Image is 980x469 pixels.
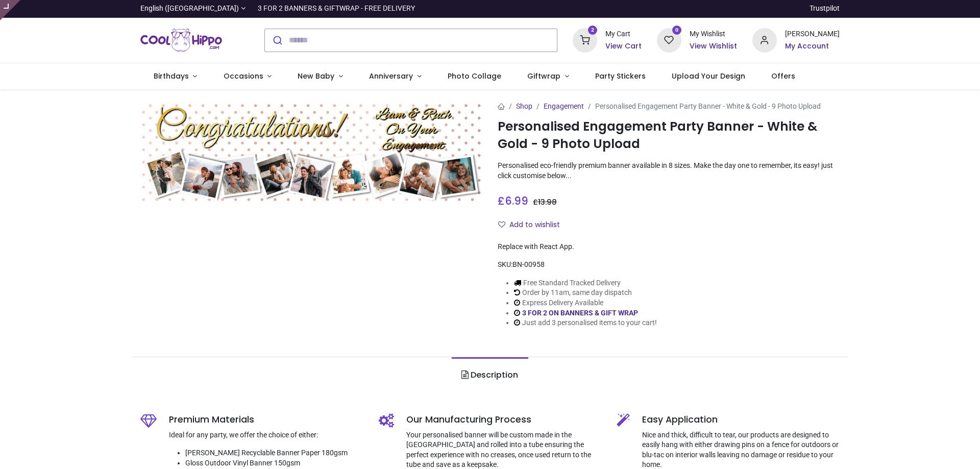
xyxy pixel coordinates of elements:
[140,4,246,14] a: English ([GEOGRAPHIC_DATA])
[265,29,289,52] button: Submit
[185,458,363,468] li: Gloss Outdoor Vinyl Banner 150gsm
[588,26,598,35] sup: 2
[514,278,657,288] li: Free Standard Tracked Delivery
[285,63,356,90] a: New Baby
[298,71,334,81] span: New Baby
[690,41,737,52] a: View Wishlist
[140,26,222,55] img: Cool Hippo
[512,260,545,268] span: BN-00958
[605,29,642,39] div: My Cart
[498,242,840,252] div: Replace with React App.
[406,413,602,426] h5: Our Manufacturing Process
[140,63,210,90] a: Birthdays
[505,193,528,208] span: 6.99
[140,102,482,204] img: Personalised Engagement Party Banner - White & Gold - 9 Photo Upload
[140,26,222,55] a: Logo of Cool Hippo
[258,4,415,14] div: 3 FOR 2 BANNERS & GIFTWRAP - FREE DELIVERY
[498,161,840,181] p: Personalised eco-friendly premium banner available in 8 sizes. Make the day one to remember, its ...
[448,71,501,81] span: Photo Collage
[573,35,597,43] a: 2
[498,260,840,270] div: SKU:
[810,4,840,14] a: Trustpilot
[498,193,528,208] span: £
[514,288,657,298] li: Order by 11am, same day dispatch
[185,448,363,458] li: [PERSON_NAME] Recyclable Banner Paper 180gsm
[672,71,745,81] span: Upload Your Design
[154,71,189,81] span: Birthdays
[522,309,638,317] a: 3 FOR 2 ON BANNERS & GIFT WRAP
[210,63,285,90] a: Occasions
[498,221,505,228] i: Add to wishlist
[538,197,557,207] span: 13.98
[785,29,840,39] div: [PERSON_NAME]
[224,71,263,81] span: Occasions
[771,71,795,81] span: Offers
[690,29,737,39] div: My Wishlist
[544,102,584,110] a: Engagement
[498,118,840,153] h1: Personalised Engagement Party Banner - White & Gold - 9 Photo Upload
[169,413,363,426] h5: Premium Materials
[516,102,532,110] a: Shop
[356,63,434,90] a: Anniversary
[672,26,682,35] sup: 0
[169,430,363,440] p: Ideal for any party, we offer the choice of either:
[452,357,528,393] a: Description
[657,35,681,43] a: 0
[642,413,840,426] h5: Easy Application
[605,41,642,52] a: View Cart
[595,102,821,110] span: Personalised Engagement Party Banner - White & Gold - 9 Photo Upload
[595,71,646,81] span: Party Stickers
[369,71,413,81] span: Anniversary
[533,197,557,207] span: £
[527,71,560,81] span: Giftwrap
[498,216,569,234] button: Add to wishlistAdd to wishlist
[785,41,840,52] a: My Account
[514,298,657,308] li: Express Delivery Available
[514,318,657,328] li: Just add 3 personalised items to your cart!
[514,63,582,90] a: Giftwrap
